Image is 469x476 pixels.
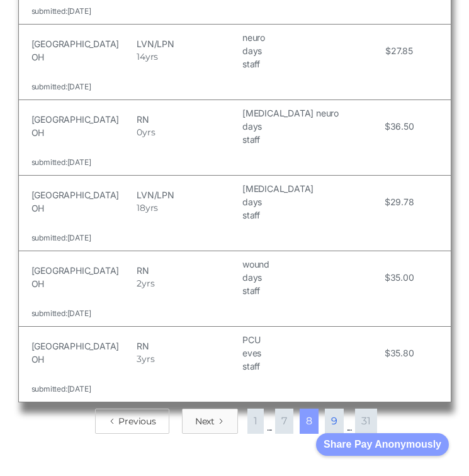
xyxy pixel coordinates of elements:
h5: [DATE] [67,308,91,319]
div: Next [195,415,215,428]
h5: [MEDICAL_DATA] neuro [242,106,345,120]
h5: 35.80 [390,346,414,360]
h5: RN [137,264,239,277]
h5: LVN/LPN [137,188,239,201]
a: submitted:[DATE] [31,157,91,168]
a: Next Page [182,409,238,434]
h5: [GEOGRAPHIC_DATA] [31,339,134,353]
h5: $ [385,120,390,133]
a: submitted:[DATE] [31,232,91,244]
h5: submitted: [31,81,67,93]
h5: days [242,271,345,284]
h5: neuro [242,31,345,44]
h5: staff [242,57,345,71]
h5: staff [242,284,345,297]
h5: $ [385,44,391,57]
h5: days [242,195,345,208]
h5: wound [242,258,345,271]
a: 9 [325,409,344,434]
h5: [GEOGRAPHIC_DATA] [31,37,134,50]
button: Share Pay Anonymously [316,433,449,456]
h5: OH [31,126,134,139]
h5: staff [242,208,345,222]
a: 31 [355,409,377,434]
h5: staff [242,360,345,373]
h5: RN [137,339,239,353]
h5: [DATE] [67,232,91,244]
h5: days [242,120,345,133]
h5: 18 [137,201,145,215]
h5: PCU [242,333,345,346]
h5: yrs [145,50,158,64]
h5: yrs [145,201,158,215]
h5: OH [31,50,134,64]
h5: [DATE] [67,383,91,395]
h5: $ [385,346,390,360]
h5: LVN/LPN [137,37,239,50]
div: List [18,409,451,434]
h5: [DATE] [67,6,91,17]
h5: staff [242,133,345,146]
a: 7 [275,409,293,434]
h5: submitted: [31,383,67,395]
a: submitted:[DATE] [31,6,91,17]
h5: 36.50 [390,120,414,133]
a: Previous Page [95,409,169,434]
a: 8 [300,409,319,434]
div: ... [347,421,352,434]
h5: 3 [137,353,142,366]
a: submitted:[DATE] [31,383,91,395]
a: 1 [247,409,264,434]
h5: $ [385,195,390,208]
h5: days [242,44,345,57]
h5: [GEOGRAPHIC_DATA] [31,264,134,277]
a: submitted:[DATE] [31,81,91,93]
h5: 2 [137,277,142,290]
h5: submitted: [31,308,67,319]
div: Previous [118,415,155,428]
h5: [MEDICAL_DATA] [242,182,345,195]
h5: OH [31,277,134,290]
h5: $ [385,271,390,284]
h5: 27.85 [391,44,413,57]
h5: 35.00 [390,271,414,284]
h5: yrs [142,353,154,366]
h5: yrs [142,277,154,290]
h5: [GEOGRAPHIC_DATA] [31,113,134,126]
h5: submitted: [31,157,67,168]
div: ... [267,421,272,434]
h5: 29.78 [390,195,414,208]
h5: submitted: [31,232,67,244]
h5: [GEOGRAPHIC_DATA] [31,188,134,201]
h5: eves [242,346,345,360]
a: submitted:[DATE] [31,308,91,319]
h5: submitted: [31,6,67,17]
h5: 0 [137,126,142,139]
h5: OH [31,201,134,215]
h5: RN [137,113,239,126]
h5: yrs [142,126,155,139]
h5: OH [31,353,134,366]
h5: [DATE] [67,81,91,93]
h5: [DATE] [67,157,91,168]
h5: 14 [137,50,145,64]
